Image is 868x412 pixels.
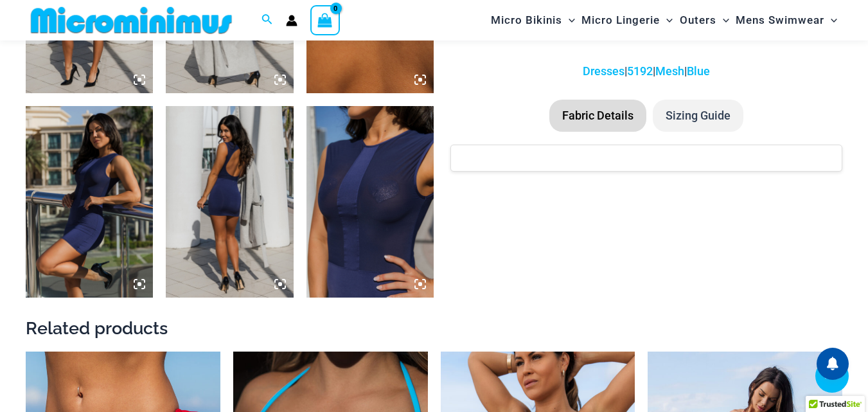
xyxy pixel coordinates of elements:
a: Mens SwimwearMenu ToggleMenu Toggle [732,4,840,37]
a: Search icon link [261,12,273,28]
a: 5192 [627,64,653,78]
span: Menu Toggle [660,4,673,37]
p: | | | [450,62,842,81]
span: Micro Bikinis [491,4,562,37]
span: Menu Toggle [824,4,837,37]
a: Blue [687,64,710,78]
li: Fabric Details [549,100,646,132]
a: Micro BikinisMenu ToggleMenu Toggle [488,4,578,37]
span: Menu Toggle [562,4,575,37]
span: Mens Swimwear [736,4,824,37]
a: Dresses [583,64,624,78]
span: Outers [680,4,716,37]
a: Micro LingerieMenu ToggleMenu Toggle [578,4,676,37]
li: Sizing Guide [653,100,743,132]
img: Desire Me Navy 5192 Dress [306,106,434,298]
span: Menu Toggle [716,4,729,37]
a: Account icon link [286,15,297,26]
span: Micro Lingerie [581,4,660,37]
a: OutersMenu ToggleMenu Toggle [677,4,732,37]
img: Desire Me Navy 5192 Dress [166,106,293,298]
img: MM SHOP LOGO FLAT [26,6,237,35]
a: View Shopping Cart, empty [310,5,340,35]
h2: Related products [26,317,842,339]
nav: Site Navigation [486,2,842,39]
img: Desire Me Navy 5192 Dress [26,106,153,298]
a: Mesh [655,64,684,78]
